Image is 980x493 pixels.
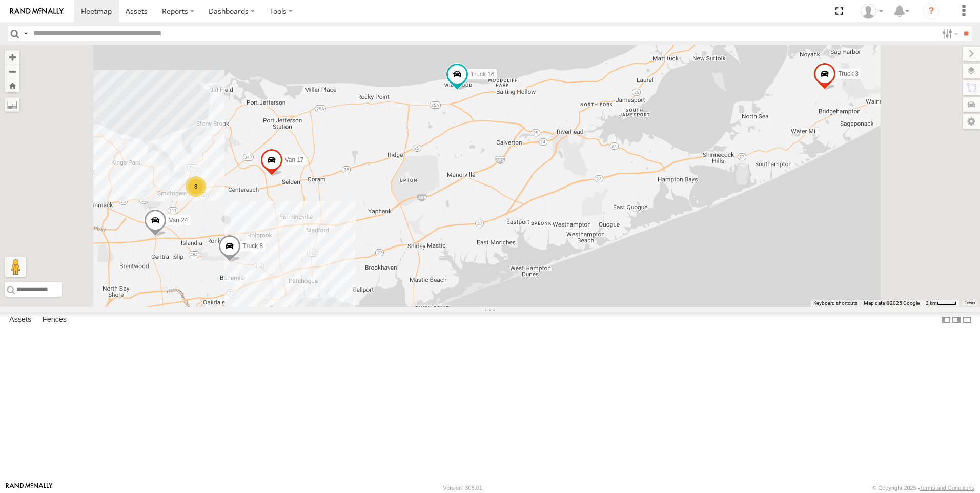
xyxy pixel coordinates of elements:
[22,26,30,41] label: Search Query
[37,313,72,327] label: Fences
[186,176,206,197] div: 8
[5,50,19,64] button: Zoom in
[813,300,857,307] button: Keyboard shortcuts
[951,312,962,327] label: Dock Summary Table to the Right
[938,26,960,41] label: Search Filter Options
[923,300,959,307] button: Map Scale: 2 km per 34 pixels
[941,312,951,327] label: Dock Summary Table to the Left
[4,313,36,327] label: Assets
[471,71,494,78] span: Truck 16
[872,485,974,491] div: © Copyright 2025 -
[838,70,859,77] span: Truck 3
[962,312,972,327] label: Hide Summary Table
[965,301,975,305] a: Terms (opens in new tab)
[5,78,19,92] button: Zoom Home
[6,483,53,493] a: Visit our Website
[5,257,26,277] button: Drag Pegman onto the map to open Street View
[169,217,188,224] span: Van 24
[857,4,887,19] div: Barbara Muller
[443,485,482,491] div: Version: 308.01
[243,242,263,250] span: Truck 8
[5,97,19,112] label: Measure
[963,114,980,129] label: Map Settings
[10,8,64,15] img: rand-logo.svg
[864,300,920,306] span: Map data ©2025 Google
[926,300,937,306] span: 2 km
[923,3,940,19] i: ?
[285,156,304,163] span: Van 17
[920,485,974,491] a: Terms and Conditions
[5,64,19,78] button: Zoom out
